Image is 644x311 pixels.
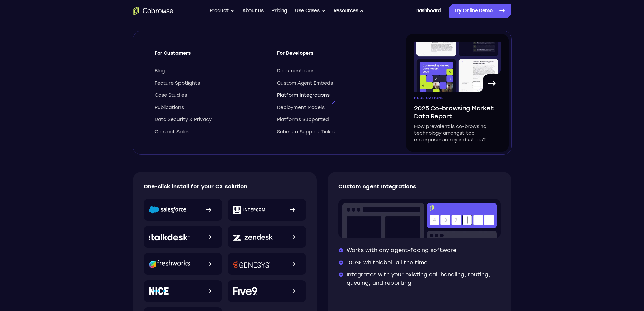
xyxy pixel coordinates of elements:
a: Platform Integrations [277,92,387,99]
a: Intercom logo [228,199,306,221]
img: A page from the browsing market ebook [414,42,501,92]
li: Integrates with your existing call handling, routing, queuing, and reporting [338,271,501,287]
span: For Developers [277,50,387,62]
span: Platforms Supported [277,116,329,123]
a: Dashboard [415,4,441,18]
a: Data Security & Privacy [154,116,265,123]
a: Genesys logo [228,253,306,275]
span: Custom Agent Embeds [277,80,333,87]
img: Talkdesk logo [149,234,190,241]
img: Freshworks logo [149,260,190,268]
button: Resources [334,4,364,18]
a: Freshworks logo [144,253,222,275]
span: Data Security & Privacy [154,116,212,123]
a: Submit a Support Ticket [277,129,387,135]
a: Salesforce logo [144,199,222,221]
a: Contact Sales [154,129,265,135]
p: Custom Agent Integrations [338,183,501,191]
img: NICE logo [149,287,169,295]
span: Publications [154,104,184,111]
a: Deployment Models [277,104,387,111]
a: Custom Agent Embeds [277,80,387,87]
span: 2025 Co-browsing Market Data Report [414,104,501,120]
a: Publications [154,104,265,111]
span: Publications [414,96,444,100]
span: For Customers [154,50,265,62]
img: Zendesk logo [233,233,273,241]
a: Feature Spotlights [154,80,265,87]
a: Zendesk logo [228,226,306,248]
img: Salesforce logo [149,206,186,214]
a: Documentation [277,68,387,74]
p: One-click install for your CX solution [144,183,306,191]
span: Case Studies [154,92,187,99]
button: Product [210,4,235,18]
li: 100% whitelabel, all the time [338,259,501,267]
span: Documentation [277,68,315,74]
span: Platform Integrations [277,92,330,99]
a: Blog [154,68,265,74]
span: Contact Sales [154,129,189,135]
p: How prevalent is co-browsing technology amongst top enterprises in key industries? [414,123,501,143]
a: Try Online Demo [449,4,511,18]
a: Pricing [271,4,287,18]
a: Talkdesk logo [144,226,222,248]
li: Works with any agent-facing software [338,246,501,254]
span: Feature Spotlights [154,80,200,87]
img: Co-browse code entry input [338,199,501,238]
span: Blog [154,68,165,74]
a: NICE logo [144,280,222,302]
a: Five9 logo [228,280,306,302]
a: Case Studies [154,92,265,99]
a: About us [242,4,263,18]
a: Platforms Supported [277,116,387,123]
span: Submit a Support Ticket [277,129,336,135]
button: Use Cases [295,4,326,18]
img: Intercom logo [233,206,265,214]
img: Five9 logo [233,287,257,295]
a: Go to the home page [133,7,173,15]
img: Genesys logo [233,260,270,268]
span: Deployment Models [277,104,325,111]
